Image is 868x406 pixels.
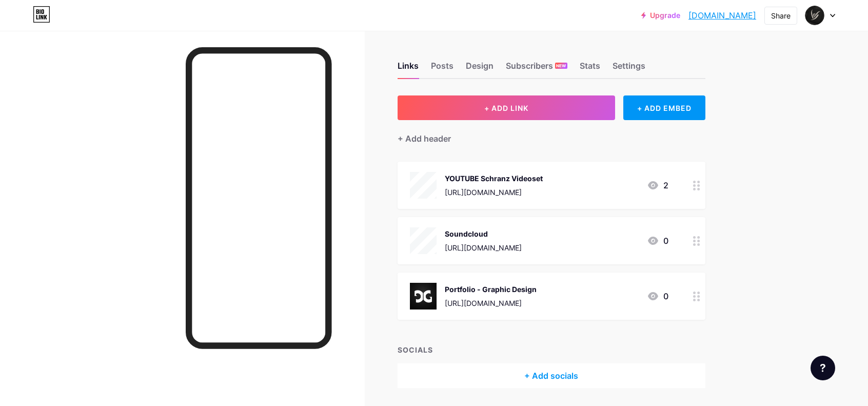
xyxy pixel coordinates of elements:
[445,228,522,239] div: Soundcloud
[580,60,600,78] div: Stats
[647,290,668,302] div: 0
[506,60,567,78] div: Subscribers
[431,60,453,78] div: Posts
[398,132,451,145] div: + Add header
[445,242,522,253] div: [URL][DOMAIN_NAME]
[466,60,494,78] div: Design
[410,283,437,310] img: Portfolio - Graphic Design
[771,10,791,21] div: Share
[445,298,537,308] div: [URL][DOMAIN_NAME]
[445,284,537,295] div: Portfolio - Graphic Design
[647,235,668,247] div: 0
[398,60,419,78] div: Links
[613,60,645,78] div: Settings
[445,187,543,198] div: [URL][DOMAIN_NAME]
[647,179,668,191] div: 2
[805,6,824,25] img: dangar
[445,173,543,184] div: YOUTUBE Schranz Videoset
[641,11,680,20] a: Upgrade
[556,63,566,69] span: NEW
[398,95,616,120] button: + ADD LINK
[623,95,705,120] div: + ADD EMBED
[398,344,705,355] div: SOCIALS
[398,363,705,388] div: + Add socials
[484,104,528,112] span: + ADD LINK
[688,9,756,22] a: [DOMAIN_NAME]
